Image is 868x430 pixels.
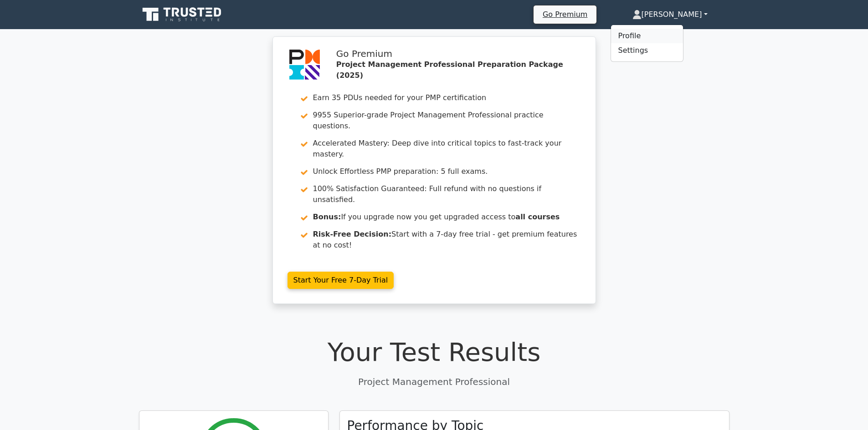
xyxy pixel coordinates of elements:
a: Go Premium [537,8,593,20]
p: Project Management Professional [139,375,729,389]
a: Settings [611,43,683,58]
a: Profile [611,29,683,43]
a: [PERSON_NAME] [611,5,729,24]
h1: Your Test Results [139,337,729,367]
a: Start Your Free 7-Day Trial [288,272,394,289]
ul: [PERSON_NAME] [611,25,683,62]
